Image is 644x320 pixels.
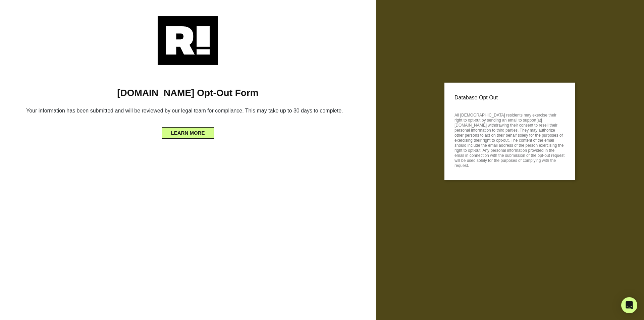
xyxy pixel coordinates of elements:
[454,93,565,103] p: Database Opt Out
[162,129,214,134] a: LEARN MORE
[621,297,637,313] div: Open Intercom Messenger
[158,16,218,65] img: Retention.com
[162,127,214,139] button: LEARN MORE
[10,87,366,99] h1: [DOMAIN_NAME] Opt-Out Form
[454,111,565,168] p: All [DEMOGRAPHIC_DATA] residents may exercise their right to opt-out by sending an email to suppo...
[10,105,366,119] h6: Your information has been submitted and will be reviewed by our legal team for compliance. This m...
